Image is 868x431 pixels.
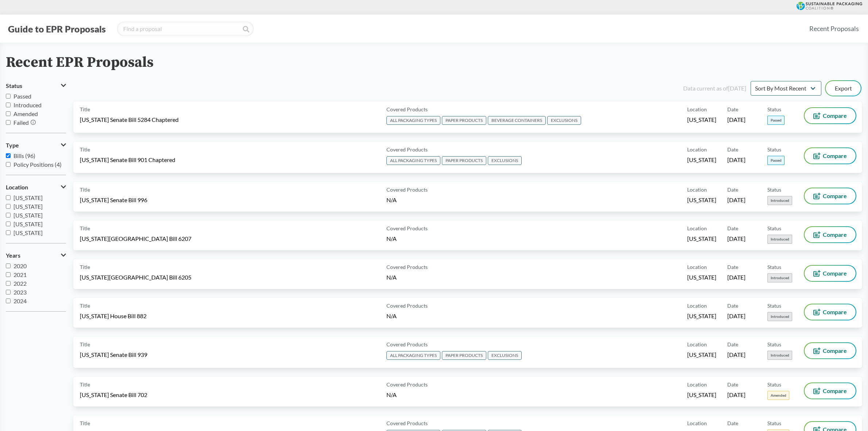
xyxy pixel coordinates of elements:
[805,266,856,281] button: Compare
[6,222,11,226] input: [US_STATE]
[80,263,90,271] span: Title
[386,156,440,165] span: ALL PACKAGING TYPES
[767,381,781,388] span: Status
[13,297,27,304] span: 2024
[13,212,43,219] span: [US_STATE]
[823,348,847,354] span: Compare
[687,302,707,309] span: Location
[727,351,746,359] span: [DATE]
[687,186,707,193] span: Location
[687,381,707,388] span: Location
[6,94,11,99] input: Passed
[687,273,716,281] span: [US_STATE]
[687,196,716,204] span: [US_STATE]
[767,105,781,113] span: Status
[442,156,486,165] span: PAPER PRODUCTS
[13,289,27,296] span: 2023
[767,196,792,205] span: Introduced
[767,351,792,360] span: Introduced
[727,302,738,309] span: Date
[6,184,28,191] span: Location
[823,193,847,199] span: Compare
[6,204,11,209] input: [US_STATE]
[727,340,738,348] span: Date
[805,108,856,123] button: Compare
[488,116,546,125] span: BEVERAGE CONTAINERS
[687,116,716,124] span: [US_STATE]
[687,312,716,320] span: [US_STATE]
[80,312,147,320] span: [US_STATE] House Bill 882
[6,252,20,259] span: Years
[687,351,716,359] span: [US_STATE]
[80,340,90,348] span: Title
[805,343,856,358] button: Compare
[13,152,35,159] span: Bills (96)
[117,22,254,36] input: Find a proposal
[683,84,746,93] div: Data current as of [DATE]
[80,186,90,193] span: Title
[386,381,428,388] span: Covered Products
[80,302,90,309] span: Title
[727,391,746,399] span: [DATE]
[6,80,66,92] button: Status
[727,235,746,243] span: [DATE]
[805,188,856,204] button: Compare
[13,220,43,227] span: [US_STATE]
[767,340,781,348] span: Status
[547,116,581,125] span: EXCLUSIONS
[13,271,27,278] span: 2021
[767,116,785,125] span: Passed
[13,119,29,126] span: Failed
[6,139,66,151] button: Type
[805,148,856,163] button: Compare
[80,391,147,399] span: [US_STATE] Senate Bill 702
[823,309,847,315] span: Compare
[386,312,397,319] span: N/A
[386,235,397,242] span: N/A
[386,116,440,125] span: ALL PACKAGING TYPES
[80,273,191,281] span: [US_STATE][GEOGRAPHIC_DATA] Bill 6205
[767,235,792,244] span: Introduced
[13,280,27,287] span: 2022
[6,103,11,107] input: Introduced
[386,274,397,281] span: N/A
[767,146,781,153] span: Status
[6,290,11,295] input: 2023
[767,302,781,309] span: Status
[727,224,738,232] span: Date
[386,419,428,427] span: Covered Products
[6,281,11,286] input: 2022
[823,232,847,238] span: Compare
[6,299,11,303] input: 2024
[80,224,90,232] span: Title
[80,235,191,243] span: [US_STATE][GEOGRAPHIC_DATA] Bill 6207
[386,391,397,398] span: N/A
[687,224,707,232] span: Location
[80,105,90,113] span: Title
[6,82,22,89] span: Status
[727,381,738,388] span: Date
[767,391,789,400] span: Amended
[727,116,746,124] span: [DATE]
[727,186,738,193] span: Date
[727,146,738,153] span: Date
[13,203,43,210] span: [US_STATE]
[823,153,847,159] span: Compare
[6,162,11,167] input: Policy Positions (4)
[13,229,43,236] span: [US_STATE]
[80,381,90,388] span: Title
[687,263,707,271] span: Location
[767,186,781,193] span: Status
[687,340,707,348] span: Location
[727,196,746,204] span: [DATE]
[806,20,862,37] a: Recent Proposals
[805,383,856,399] button: Compare
[805,227,856,242] button: Compare
[488,156,522,165] span: EXCLUSIONS
[826,81,861,96] button: Export
[386,105,428,113] span: Covered Products
[727,419,738,427] span: Date
[386,302,428,309] span: Covered Products
[386,351,440,360] span: ALL PACKAGING TYPES
[6,153,11,158] input: Bills (96)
